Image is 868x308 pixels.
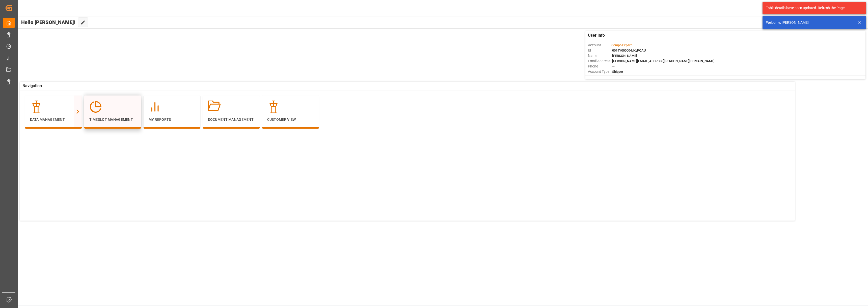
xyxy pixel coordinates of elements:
[588,32,605,38] span: User Info
[149,117,195,122] p: My Reports
[588,48,611,53] span: Id
[588,53,611,58] span: Name
[611,43,632,47] span: :
[208,117,255,122] p: Document Management
[30,117,77,122] p: Data Management
[611,49,646,52] span: : 0019Y000004dKyPQAU
[611,54,637,58] span: : [PERSON_NAME]
[766,5,859,11] div: Table details have been updated. Refresh the Page!.
[588,58,611,64] span: Email Address
[21,17,75,27] span: Hello [PERSON_NAME]!
[89,117,136,122] p: Timeslot Management
[588,69,611,74] span: Account Type
[766,20,853,25] div: Welcome, [PERSON_NAME]
[611,43,632,47] span: Compo Expert
[22,83,42,89] span: Navigation
[611,64,615,68] span: : —
[588,42,611,48] span: Account
[588,64,611,69] span: Phone
[611,70,623,74] span: : Shipper
[267,117,314,122] p: Customer View
[611,59,715,63] span: : [PERSON_NAME][EMAIL_ADDRESS][PERSON_NAME][DOMAIN_NAME]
